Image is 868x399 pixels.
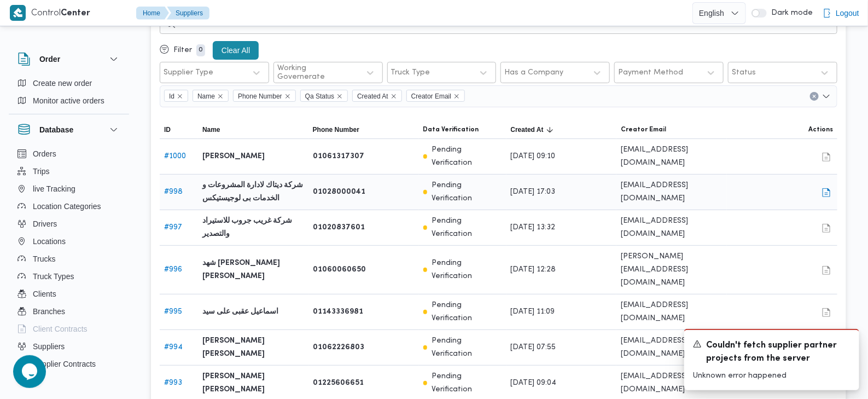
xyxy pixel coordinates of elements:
[511,341,556,354] span: [DATE] 07:55
[13,268,125,285] button: Truck Types
[13,338,125,355] button: Suppliers
[202,215,304,241] b: شركة غريب جروب للاستيراد والتصدير
[39,53,60,66] h3: Order
[313,305,363,319] b: 01143336981
[506,121,617,138] button: Created AtSorted in descending order
[13,285,125,303] button: Clients
[13,373,125,390] button: Devices
[621,250,723,290] span: [PERSON_NAME][EMAIL_ADDRESS][DOMAIN_NAME]
[18,53,120,66] button: Order
[706,339,837,366] span: Couldn't fetch supplier partner projects from the server
[411,90,451,102] span: Creator Email
[693,339,850,366] div: Notification
[432,215,502,241] p: Pending Verification
[621,370,723,396] span: [EMAIL_ADDRESS][DOMAIN_NAME]
[621,215,723,241] span: [EMAIL_ADDRESS][DOMAIN_NAME]
[39,123,73,136] h3: Database
[391,93,397,100] button: Remove Created At from selection in this group
[621,179,723,205] span: [EMAIL_ADDRESS][DOMAIN_NAME]
[511,377,557,390] span: [DATE] 09:04
[13,180,125,198] button: live Tracking
[308,121,419,138] button: Phone Number
[33,270,74,283] span: Truck Types
[169,90,174,102] span: Id
[511,263,556,276] span: [DATE] 12:28
[313,341,364,354] b: 01062226803
[164,266,182,273] a: #996
[33,322,88,336] span: Client Contracts
[621,143,723,170] span: [EMAIL_ADDRESS][DOMAIN_NAME]
[173,46,192,55] p: Filter
[305,90,334,102] span: Qa Status
[300,90,348,102] span: Qa Status
[202,125,220,134] span: Name
[313,263,366,276] b: 01060060650
[313,377,364,390] b: 01225606651
[767,9,813,18] span: Dark mode
[13,198,125,215] button: Location Categories
[193,90,229,102] span: Name
[11,355,46,388] iframe: chat widget
[33,182,75,195] span: live Tracking
[511,305,555,319] span: [DATE] 11:09
[164,68,213,77] div: Supplier Type
[233,90,296,102] span: Phone Number
[33,147,56,160] span: Orders
[197,90,215,102] span: Name
[177,93,183,100] button: Remove Id from selection in this group
[432,143,502,170] p: Pending Verification
[313,150,364,163] b: 01061317307
[453,93,460,100] button: Remove Creator Email from selection in this group
[33,200,101,213] span: Location Categories
[13,215,125,233] button: Drivers
[13,303,125,320] button: Branches
[33,340,65,353] span: Suppliers
[167,7,209,20] button: Suppliers
[732,68,756,77] div: Status
[164,308,182,315] a: #995
[33,375,60,388] span: Devices
[238,90,282,102] span: Phone Number
[13,233,125,250] button: Locations
[810,92,819,101] button: Clear input
[504,68,563,77] div: Has a Company
[313,221,365,234] b: 01020837601
[9,145,129,382] div: Database
[213,41,259,60] button: Clear All
[18,123,120,136] button: Database
[196,44,205,56] p: 0
[13,320,125,338] button: Client Contracts
[13,163,125,180] button: Trips
[164,344,183,351] a: #994
[33,217,57,230] span: Drivers
[10,5,26,21] img: X8yXhbKr1z7QwAAAABJRU5ErkJggg==
[164,188,183,195] a: #998
[217,93,224,100] button: Remove Name from selection in this group
[13,92,125,109] button: Monitor active orders
[511,150,556,163] span: [DATE] 09:10
[33,165,50,178] span: Trips
[432,257,502,283] p: Pending Verification
[432,334,502,361] p: Pending Verification
[406,90,465,102] span: Creator Email
[621,299,723,325] span: [EMAIL_ADDRESS][DOMAIN_NAME]
[61,9,90,18] b: Center
[202,179,304,205] b: شركة ديتاك لادارة المشروعات و الخدمات بى لوجيستيكس
[160,121,198,138] button: ID
[13,355,125,373] button: Supplier Contracts
[432,299,502,325] p: Pending Verification
[13,74,125,92] button: Create new order
[621,125,666,134] span: Creator Email
[836,7,859,20] span: Logout
[198,121,308,138] button: Name
[391,68,430,77] div: Truck Type
[164,379,182,386] a: #993
[284,93,291,100] button: Remove Phone Number from selection in this group
[352,90,402,102] span: Created At
[9,74,129,114] div: Order
[202,150,265,163] b: [PERSON_NAME]
[13,250,125,268] button: Trucks
[618,68,683,77] div: Payment Method
[33,357,96,371] span: Supplier Contracts
[621,334,723,361] span: [EMAIL_ADDRESS][DOMAIN_NAME]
